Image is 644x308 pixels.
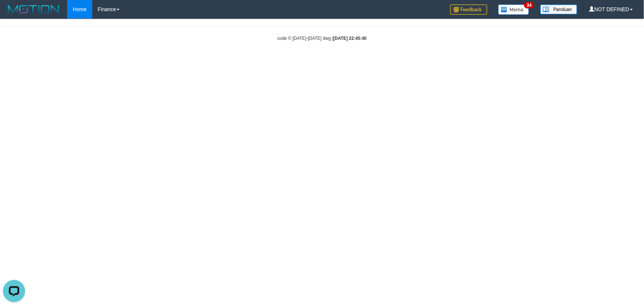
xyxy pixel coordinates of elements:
img: panduan.png [540,4,577,14]
span: 34 [524,2,534,8]
img: Feedback.jpg [450,4,487,15]
small: code © [DATE]-[DATE] dwg | [278,36,367,41]
button: Open LiveChat chat widget [3,3,25,25]
img: Button%20Memo.svg [498,4,529,15]
strong: [DATE] 22:45:40 [333,36,366,41]
img: MOTION_logo.png [6,4,62,15]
